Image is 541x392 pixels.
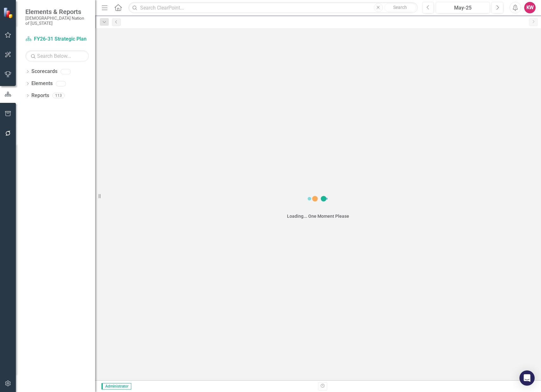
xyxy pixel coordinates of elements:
[393,5,407,10] span: Search
[31,80,53,87] a: Elements
[25,36,89,43] a: FY26-31 Strategic Plan
[25,50,89,62] input: Search Below...
[52,93,65,98] div: 113
[101,383,131,389] span: Administrator
[31,68,57,75] a: Scorecards
[438,4,488,12] div: May-25
[436,2,490,13] button: May-25
[287,213,349,219] div: Loading... One Moment Please
[519,370,535,386] div: Open Intercom Messenger
[3,7,15,19] img: ClearPoint Strategy
[384,3,416,12] button: Search
[31,92,49,99] a: Reports
[25,8,89,16] span: Elements & Reports
[524,2,536,13] button: KW
[128,2,417,13] input: Search ClearPoint...
[25,16,89,26] small: [DEMOGRAPHIC_DATA] Nation of [US_STATE]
